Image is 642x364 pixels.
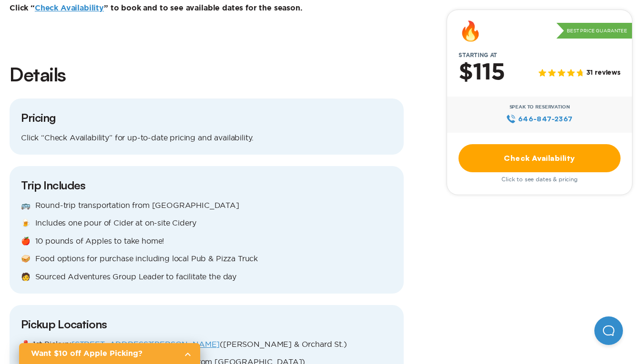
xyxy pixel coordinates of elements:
h2: $115 [459,60,505,85]
b: Click “ ” to book and to see available dates for the season. [10,4,303,12]
a: [STREET_ADDRESS][PERSON_NAME] [71,340,220,348]
p: 📍 1st Pickup: ([PERSON_NAME] & Orchard St.) [21,339,392,350]
p: Best Price Guarantee [556,23,632,39]
span: 31 reviews [586,69,621,78]
span: 646‍-847‍-2367 [518,114,573,124]
a: 646‍-847‍-2367 [506,114,572,124]
p: 🧑 Sourced Adventures Group Leader to facilitate the day [21,272,392,282]
h3: Trip Includes [21,177,392,193]
a: Check Availability [459,144,621,172]
a: Check Availability [35,4,104,12]
p: 🚌 Round-trip transportation from [GEOGRAPHIC_DATA] [21,200,392,211]
h2: Want $10 off Apple Picking? [31,348,176,359]
a: Want $10 off Apple Picking? [19,343,200,364]
p: 🥪 Food options for purchase including local Pub & Pizza Truck [21,254,392,264]
p: Click “Check Availability” for up-to-date pricing and availability. [21,133,392,143]
h3: Pickup Locations [21,316,392,332]
h2: Details [10,61,404,87]
iframe: Help Scout Beacon - Open [594,316,623,345]
span: Speak to Reservation [510,104,570,110]
p: 🍺 Includes one pour of Cider at on-site Cidery [21,218,392,228]
h3: Pricing [21,110,392,125]
span: Click to see dates & pricing [501,176,578,183]
span: Starting at [447,52,509,59]
p: 🍎 10 pounds of Apples to take home! [21,236,392,246]
div: 🔥 [459,21,482,40]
